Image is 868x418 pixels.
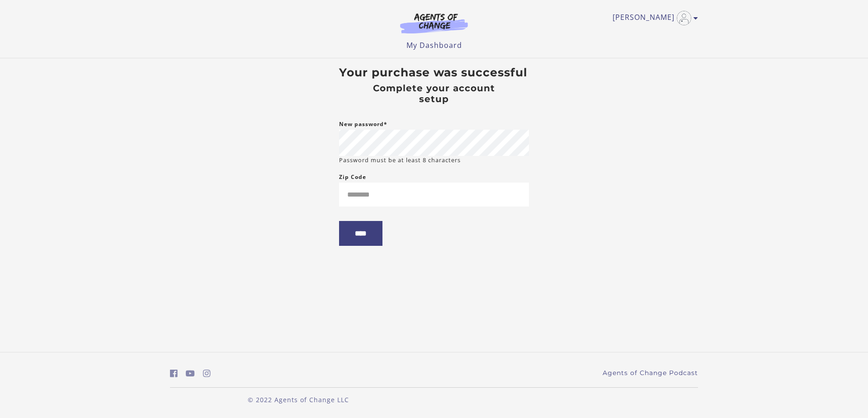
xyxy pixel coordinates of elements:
label: Zip Code [339,172,366,183]
i: https://www.youtube.com/c/AgentsofChangeTestPrepbyMeaganMitchell (Open in a new window) [186,369,195,378]
i: https://www.facebook.com/groups/aswbtestprep (Open in a new window) [170,369,178,378]
a: Toggle menu [613,11,693,25]
a: https://www.facebook.com/groups/aswbtestprep (Open in a new window) [170,367,178,380]
h3: Your purchase was successful [339,66,529,79]
a: Agents of Change Podcast [603,368,698,378]
a: https://www.instagram.com/agentsofchangeprep/ (Open in a new window) [203,367,211,380]
p: © 2022 Agents of Change LLC [170,395,427,404]
small: Password must be at least 8 characters [339,156,461,164]
img: Agents of Change Logo [391,13,477,33]
h4: Complete your account setup [358,83,510,104]
i: https://www.instagram.com/agentsofchangeprep/ (Open in a new window) [203,369,211,378]
a: https://www.youtube.com/c/AgentsofChangeTestPrepbyMeaganMitchell (Open in a new window) [186,367,195,380]
a: My Dashboard [406,40,462,50]
label: New password* [339,119,387,130]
